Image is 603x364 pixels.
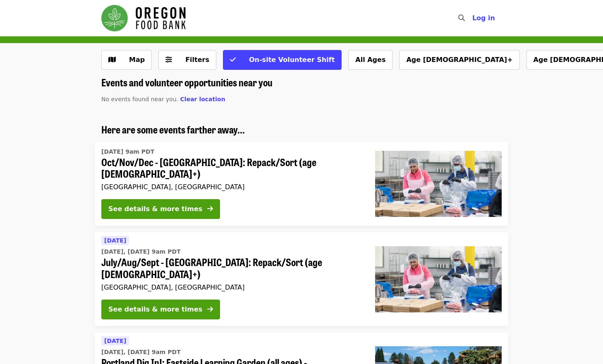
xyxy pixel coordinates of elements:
img: Oregon Food Bank - Home [101,5,186,31]
i: sliders-h icon [165,56,172,64]
span: [DATE] [104,237,126,244]
input: Search [470,8,476,28]
time: [DATE], [DATE] 9am PDT [101,247,181,256]
div: [GEOGRAPHIC_DATA], [GEOGRAPHIC_DATA] [101,183,362,191]
button: Age [DEMOGRAPHIC_DATA]+ [399,50,519,70]
i: arrow-right icon [207,205,213,213]
span: On-site Volunteer Shift [249,56,335,64]
i: map icon [108,56,116,64]
i: arrow-right icon [207,305,213,313]
img: Oct/Nov/Dec - Beaverton: Repack/Sort (age 10+) organized by Oregon Food Bank [375,151,502,217]
button: Filters (0 selected) [158,50,216,70]
button: Show map view [101,50,152,70]
span: Filters [185,56,209,64]
span: July/Aug/Sept - [GEOGRAPHIC_DATA]: Repack/Sort (age [DEMOGRAPHIC_DATA]+) [101,256,362,280]
span: Map [129,56,145,64]
a: See details for "Oct/Nov/Dec - Beaverton: Repack/Sort (age 10+)" [95,142,508,226]
button: Clear location [180,95,225,104]
time: [DATE], [DATE] 9am PDT [101,348,181,357]
div: See details & more times [108,204,202,214]
span: [DATE] [104,338,126,344]
span: Clear location [180,96,225,102]
button: See details & more times [101,199,220,219]
button: See details & more times [101,300,220,319]
span: Here are some events farther away... [101,122,245,136]
button: All Ages [348,50,392,70]
a: See details for "July/Aug/Sept - Beaverton: Repack/Sort (age 10+)" [95,232,508,326]
span: Log in [472,14,495,22]
span: Oct/Nov/Dec - [GEOGRAPHIC_DATA]: Repack/Sort (age [DEMOGRAPHIC_DATA]+) [101,156,362,180]
i: search icon [458,14,465,22]
span: Events and volunteer opportunities near you [101,75,273,89]
time: [DATE] 9am PDT [101,148,154,156]
img: July/Aug/Sept - Beaverton: Repack/Sort (age 10+) organized by Oregon Food Bank [375,246,502,312]
i: check icon [230,56,236,64]
div: See details & more times [108,305,202,314]
span: No events found near you. [101,96,178,102]
div: [GEOGRAPHIC_DATA], [GEOGRAPHIC_DATA] [101,283,362,291]
button: On-site Volunteer Shift [223,50,342,70]
button: Log in [466,10,502,26]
